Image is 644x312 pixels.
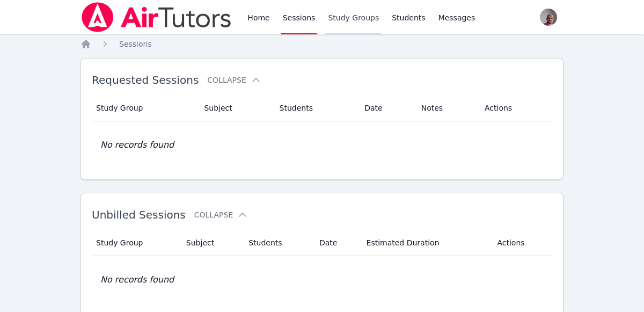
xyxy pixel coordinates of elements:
th: Study Group [92,95,197,121]
a: Sessions [119,39,152,49]
th: Subject [180,230,242,256]
th: Students [242,230,313,256]
nav: Breadcrumb [80,39,563,49]
th: Date [313,230,360,256]
button: Collapse [194,209,248,220]
td: No records found [92,256,552,303]
span: Sessions [119,40,152,48]
span: Messages [438,12,475,23]
th: Notes [415,95,478,121]
th: Students [273,95,358,121]
span: Unbilled Sessions [92,208,186,221]
th: Date [358,95,415,121]
button: Collapse [207,75,261,85]
th: Actions [478,95,552,121]
th: Actions [491,230,552,256]
td: No records found [92,121,552,169]
th: Estimated Duration [360,230,491,256]
th: Subject [197,95,273,121]
span: Requested Sessions [92,74,199,86]
img: Air Tutors [80,2,232,32]
th: Study Group [92,230,180,256]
